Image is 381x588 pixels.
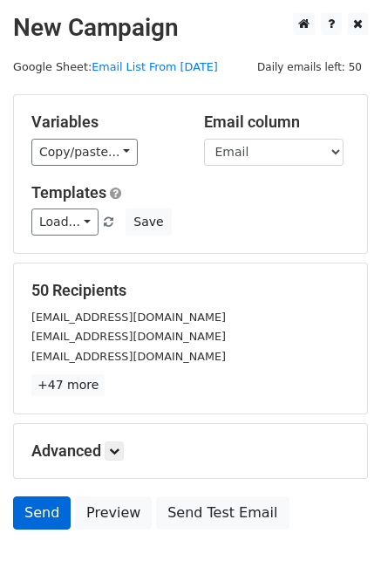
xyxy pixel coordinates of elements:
[126,209,171,236] button: Save
[294,504,381,588] iframe: Chat Widget
[251,60,368,73] a: Daily emails left: 50
[92,60,218,73] a: Email List From [DATE]
[31,374,105,396] a: +47 more
[31,330,226,343] small: [EMAIL_ADDRESS][DOMAIN_NAME]
[156,496,289,530] a: Send Test Email
[251,58,368,77] span: Daily emails left: 50
[31,311,226,324] small: [EMAIL_ADDRESS][DOMAIN_NAME]
[31,139,138,166] a: Copy/paste...
[13,13,368,43] h2: New Campaign
[31,113,178,132] h5: Variables
[31,281,350,300] h5: 50 Recipients
[204,113,350,132] h5: Email column
[31,209,99,236] a: Load...
[31,350,226,363] small: [EMAIL_ADDRESS][DOMAIN_NAME]
[31,441,350,461] h5: Advanced
[75,496,152,530] a: Preview
[13,496,71,530] a: Send
[13,60,218,73] small: Google Sheet:
[31,183,106,202] a: Templates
